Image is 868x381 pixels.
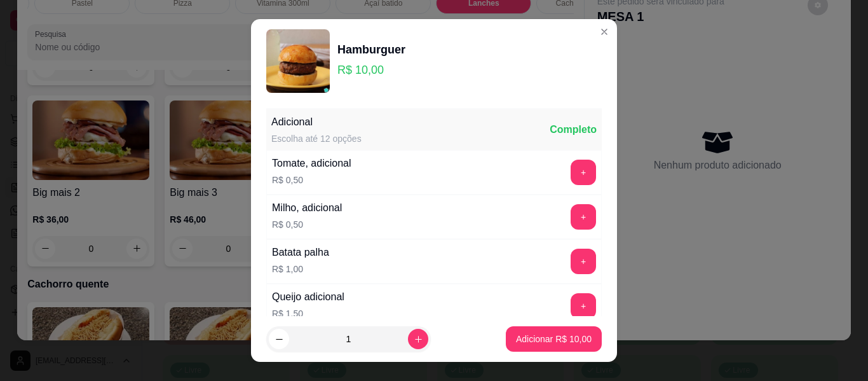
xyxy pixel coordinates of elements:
[272,174,351,186] p: R$ 0,50
[272,200,342,216] div: Milho, adicional
[516,333,592,345] p: Adicionar R$ 10,00
[337,61,405,79] p: R$ 10,00
[272,218,342,231] p: R$ 0,50
[272,289,344,305] div: Queijo adicional
[571,204,596,230] button: add
[506,326,602,352] button: Adicionar R$ 10,00
[269,329,289,349] button: decrease-product-quantity
[571,249,596,274] button: add
[272,245,329,260] div: Batata palha
[571,293,596,319] button: add
[408,329,428,349] button: increase-product-quantity
[272,263,329,275] p: R$ 1,00
[272,156,351,171] div: Tomate, adicional
[266,29,330,93] img: product-image
[550,122,597,137] div: Completo
[272,307,344,320] p: R$ 1,50
[337,41,405,59] div: Hamburguer
[271,114,362,130] div: Adicional
[571,160,596,185] button: add
[594,22,614,42] button: Close
[271,132,362,145] div: Escolha até 12 opções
